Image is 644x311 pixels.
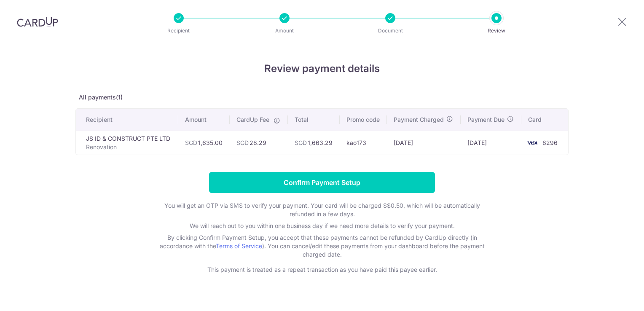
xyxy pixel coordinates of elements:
span: Payment Due [467,115,504,124]
span: CardUp Fee [236,115,269,124]
td: [DATE] [461,131,521,155]
h4: Review payment details [75,61,569,76]
span: SGD [185,139,197,146]
td: JS ID & CONSTRUCT PTE LTD [76,131,178,155]
p: Document [359,27,421,35]
p: All payments(1) [75,93,569,102]
img: CardUp [17,17,58,27]
td: kao173 [340,131,387,155]
th: Promo code [340,109,387,131]
span: SGD [295,139,307,146]
p: Review [465,27,528,35]
span: 8296 [542,139,558,146]
p: This payment is treated as a repeat transaction as you have paid this payee earlier. [153,265,491,274]
p: You will get an OTP via SMS to verify your payment. Your card will be charged S$0.50, which will ... [153,201,491,218]
td: [DATE] [387,131,461,155]
td: 1,635.00 [178,131,230,155]
p: Recipient [148,27,210,35]
td: 1,663.29 [288,131,340,155]
span: SGD [236,139,249,146]
span: Payment Charged [394,115,444,124]
th: Amount [178,109,230,131]
a: Terms of Service [216,242,262,249]
img: <span class="translation_missing" title="translation missing: en.account_steps.new_confirm_form.b... [524,138,541,148]
th: Total [288,109,340,131]
p: We will reach out to you within one business day if we need more details to verify your payment. [153,222,491,230]
p: Amount [253,27,316,35]
p: By clicking Confirm Payment Setup, you accept that these payments cannot be refunded by CardUp di... [153,233,491,259]
input: Confirm Payment Setup [209,172,435,193]
th: Card [521,109,568,131]
td: 28.29 [230,131,288,155]
p: Renovation [86,143,172,151]
th: Recipient [76,109,178,131]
